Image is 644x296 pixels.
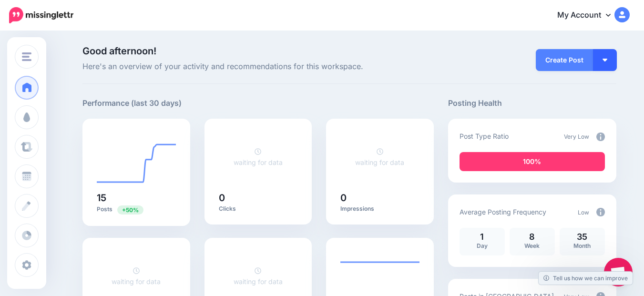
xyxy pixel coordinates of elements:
a: Create Post [536,49,593,71]
a: Tell us how we can improve [539,272,633,285]
a: waiting for data [234,266,283,286]
span: Good afternoon! [82,45,156,57]
span: Very Low [564,133,589,140]
img: info-circle-grey.png [596,133,605,141]
div: 100% of your posts in the last 30 days have been from Curated content [460,152,605,171]
p: Clicks [219,205,298,213]
p: 1 [464,233,500,241]
img: Missinglettr [9,7,73,23]
a: My Account [548,4,630,27]
p: Average Posting Frequency [460,206,546,217]
p: Post Type Ratio [460,131,509,142]
span: Day [477,242,488,249]
span: Previous period: 10 [117,205,143,214]
h5: Performance (last 30 days) [82,97,182,109]
p: Posts [97,205,176,214]
h5: 15 [97,193,176,203]
a: waiting for data [355,147,404,166]
img: info-circle-grey.png [596,208,605,216]
span: Month [573,242,591,249]
h5: 0 [219,193,298,203]
p: 35 [564,233,600,241]
a: waiting for data [112,266,161,286]
p: 8 [514,233,550,241]
div: Open chat [604,258,633,286]
span: Here's an overview of your activity and recommendations for this workspace. [82,61,434,73]
span: Low [578,209,589,216]
a: waiting for data [234,147,283,166]
span: Week [524,242,540,249]
h5: 0 [340,193,419,203]
img: arrow-down-white.png [603,59,607,61]
p: Impressions [340,205,419,213]
img: menu.png [22,52,31,61]
h5: Posting Health [448,97,616,109]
